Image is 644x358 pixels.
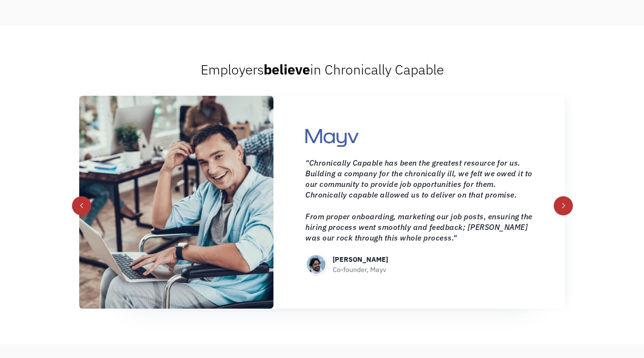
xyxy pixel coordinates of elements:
span: Employers in Chronically Capable [201,60,444,78]
div: 2 of 4 [79,96,565,309]
blockquote: "Chronically Capable has been the greatest resource for us. Building a company for the chronicall... [305,158,533,243]
strong: [PERSON_NAME] [333,255,388,263]
strong: believe [264,60,310,78]
div: carousel [79,96,565,309]
a: open lightbox [164,197,189,207]
div: previous slide [72,196,91,215]
div: next slide [554,196,573,215]
div: Co-founder, Mayv [333,264,388,275]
